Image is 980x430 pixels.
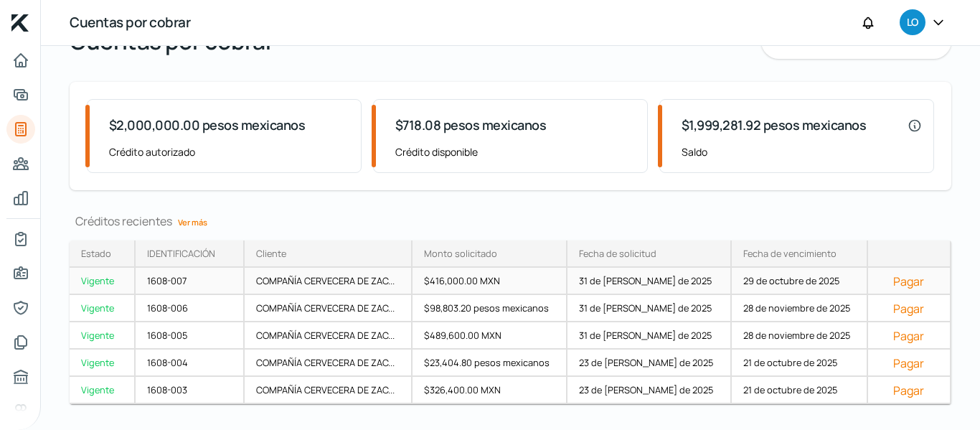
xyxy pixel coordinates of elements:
[579,383,713,396] font: 23 de [PERSON_NAME] de 2025
[81,383,114,396] font: Vigente
[880,328,938,342] button: Pagar
[147,247,215,260] font: IDENTIFICACIÓN
[147,329,187,342] font: 1608-005
[81,302,114,314] font: Vigente
[256,274,395,287] font: COMPAÑÍA CERVECERA DE ZAC...
[6,397,35,426] a: Referencias
[424,247,497,260] font: Monto solicitado
[424,329,501,342] font: $489,600.00 MXN
[256,302,395,314] font: COMPAÑÍA CERVECERA DE ZAC...
[178,217,207,228] font: Ver más
[893,355,924,371] font: Pagar
[70,268,136,295] a: Vigente
[907,15,918,29] font: LO
[579,274,712,287] font: 31 de [PERSON_NAME] de 2025
[147,383,187,396] font: 1608-003
[395,145,478,159] font: Crédito disponible
[743,274,839,287] font: 29 de octubre de 2025
[395,116,547,134] font: $718.08 pesos mexicanos
[6,363,35,391] a: Oficina de crédito
[743,383,837,396] font: 21 de octubre de 2025
[81,274,114,287] font: Vigente
[880,274,938,288] button: Pagar
[682,145,707,159] font: Saldo
[70,322,136,350] a: Vigente
[70,25,273,57] font: Cuentas por cobrar
[81,356,114,369] font: Vigente
[81,329,114,342] font: Vigente
[70,13,190,32] font: Cuentas por cobrar
[743,356,837,369] font: 21 de octubre de 2025
[6,294,35,322] a: Representantes
[256,383,395,396] font: COMPAÑÍA CERVECERA DE ZAC...
[147,302,188,314] font: 1608-006
[256,356,395,369] font: COMPAÑÍA CERVECERA DE ZAC...
[256,247,286,260] font: Cliente
[743,329,850,342] font: 28 de noviembre de 2025
[172,211,213,233] a: Ver más
[6,80,35,109] a: Adelantar facturas
[75,213,172,229] font: Créditos recientes
[70,350,136,377] a: Vigente
[424,383,501,396] font: $326,400.00 MXN
[424,356,550,369] font: $23,404.80 pesos mexicanos
[880,301,938,315] button: Pagar
[880,383,938,397] button: Pagar
[579,302,712,314] font: 31 de [PERSON_NAME] de 2025
[109,116,306,134] font: $2,000,000.00 pesos mexicanos
[579,329,712,342] font: 31 de [PERSON_NAME] de 2025
[6,225,35,253] a: Mi contrato
[6,46,35,75] a: Inicio
[81,247,111,260] font: Estado
[893,328,924,344] font: Pagar
[70,377,136,404] a: Vigente
[893,274,924,289] font: Pagar
[6,115,35,144] a: Tus créditos
[880,355,938,370] button: Pagar
[579,247,656,260] font: Fecha de solicitud
[743,302,850,314] font: 28 de noviembre de 2025
[743,247,837,260] font: Fecha de vencimiento
[682,116,867,134] font: $1,999,281.92 pesos mexicanos
[424,302,549,314] font: $98,803.20 pesos mexicanos
[424,274,500,287] font: $416,000.00 MXN
[256,329,395,342] font: COMPAÑÍA CERVECERA DE ZAC...
[70,295,136,322] a: Vigente
[147,274,187,287] font: 1608-007
[6,149,35,178] a: Pago a proveedores
[6,184,35,212] a: Mis finanzas
[893,301,924,317] font: Pagar
[893,383,924,398] font: Pagar
[147,356,188,369] font: 1608-004
[6,259,35,288] a: Información general
[579,356,713,369] font: 23 de [PERSON_NAME] de 2025
[109,145,195,159] font: Crédito autorizado
[6,328,35,357] a: Documentos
